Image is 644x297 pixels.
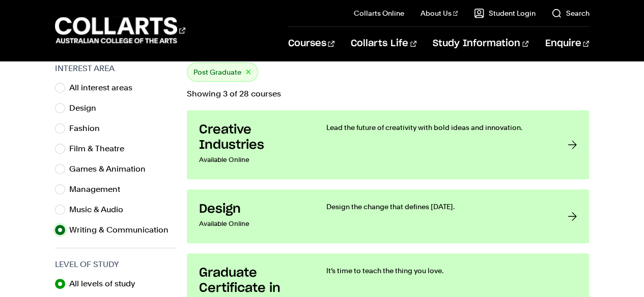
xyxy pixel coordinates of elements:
[55,258,177,271] h3: Level of Study
[354,8,404,18] a: Collarts Online
[69,121,108,136] label: Fashion
[55,16,185,45] div: Go to homepage
[69,162,154,176] label: Games & Animation
[421,8,458,18] a: About Us
[187,110,590,179] a: Creative Industries Available Online Lead the future of creativity with bold ideas and innovation.
[199,122,306,153] h3: Creative Industries
[199,153,306,167] p: Available Online
[55,62,177,75] h3: Interest Area
[326,122,548,133] p: Lead the future of creativity with bold ideas and innovation.
[69,182,128,196] label: Management
[69,142,132,156] label: Film & Theatre
[551,8,589,18] a: Search
[199,217,306,231] p: Available Online
[69,101,104,115] label: Design
[433,27,528,60] a: Study Information
[288,27,334,60] a: Courses
[351,27,416,60] a: Collarts Life
[245,67,251,78] button: ×
[69,81,141,95] label: All interest areas
[69,223,177,237] label: Writing & Communication
[187,189,590,243] a: Design Available Online Design the change that defines [DATE].
[326,202,548,212] p: Design the change that defines [DATE].
[545,27,589,60] a: Enquire
[69,203,131,217] label: Music & Audio
[187,90,590,98] p: Showing 3 of 28 courses
[187,62,258,82] div: Post Graduate
[69,277,144,291] label: All levels of study
[199,202,306,217] h3: Design
[474,8,535,18] a: Student Login
[326,266,548,276] p: It’s time to teach the thing you love.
